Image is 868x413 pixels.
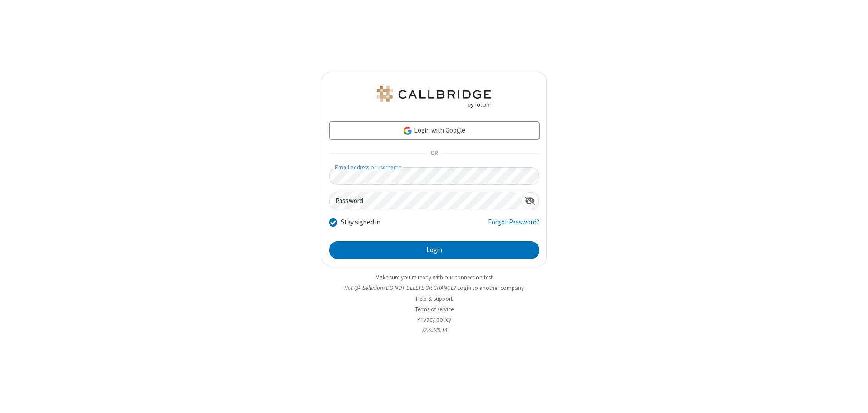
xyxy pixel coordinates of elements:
span: OR [427,147,441,160]
button: Login [329,241,539,259]
div: Show password [521,192,539,209]
input: Password [330,192,521,210]
li: Not QA Selenium DO NOT DELETE OR CHANGE? [322,284,547,292]
a: Privacy policy [417,316,451,323]
li: v2.6.349.14 [322,326,547,334]
a: Forgot Password? [488,217,539,234]
a: Help & support [416,295,453,303]
button: Login to another company [457,284,524,292]
img: google-icon.png [403,126,413,136]
input: Email address or username [329,167,539,185]
img: QA Selenium DO NOT DELETE OR CHANGE [375,86,493,108]
label: Stay signed in [341,217,380,228]
a: Terms of service [415,305,454,313]
a: Login with Google [329,121,539,139]
a: Make sure you're ready with our connection test [375,274,493,281]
